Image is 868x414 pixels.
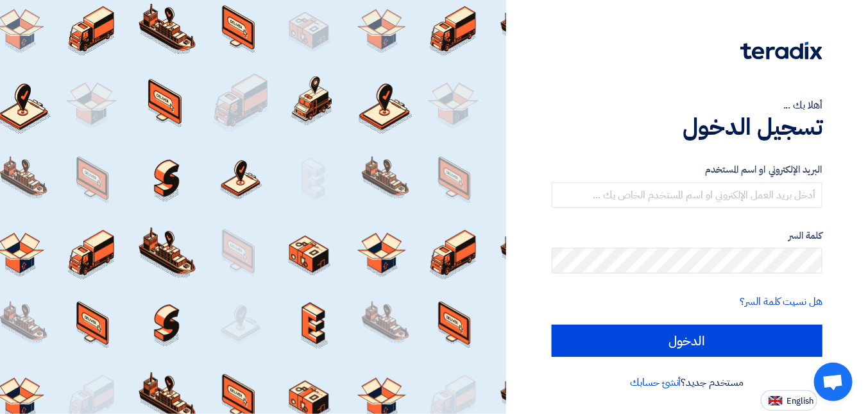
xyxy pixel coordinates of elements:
[787,397,813,406] span: English
[631,375,681,390] a: أنشئ حسابك
[552,113,822,141] h1: تسجيل الدخول
[814,363,853,401] a: دردشة مفتوحة
[552,98,822,113] div: أهلا بك ...
[740,294,822,309] a: هل نسيت كلمة السر؟
[552,325,822,357] input: الدخول
[552,229,822,243] label: كلمة السر
[552,375,822,390] div: مستخدم جديد؟
[761,390,817,411] button: English
[552,182,822,208] input: أدخل بريد العمل الإلكتروني او اسم المستخدم الخاص بك ...
[552,162,822,177] label: البريد الإلكتروني او اسم المستخدم
[769,396,783,406] img: en-US.png
[740,42,822,60] img: Teradix logo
